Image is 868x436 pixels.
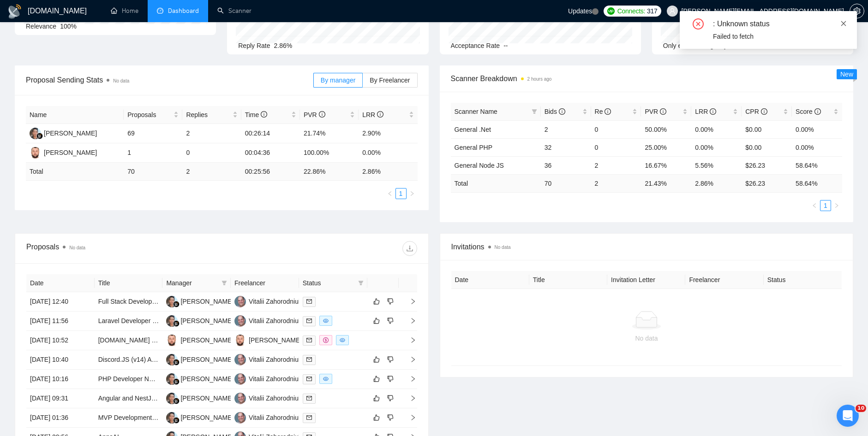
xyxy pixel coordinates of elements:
[306,376,312,382] span: mail
[850,7,864,15] a: setting
[373,375,380,383] span: like
[95,370,163,389] td: PHP Developer Needed for PDF Barcode Extraction Script
[340,337,345,343] span: eye
[356,276,365,290] span: filter
[26,106,124,124] th: Name
[693,18,704,29] span: close-circle
[306,318,312,324] span: mail
[359,124,417,143] td: 2.90%
[503,42,508,49] span: --
[95,331,163,350] td: ASP.NET Developer
[274,42,293,49] span: 2.86%
[831,200,842,211] li: Next Page
[660,108,666,115] span: info-circle
[173,378,180,385] img: gigradar-bm.png
[30,129,97,136] a: TH[PERSON_NAME]
[321,77,355,84] span: By manager
[249,354,302,365] div: Vitalii Zahorodniuk
[168,7,199,15] span: Dashboard
[645,108,666,115] span: PVR
[26,292,95,312] td: [DATE] 12:40
[409,191,415,196] span: right
[568,7,592,15] span: Updates
[182,163,241,181] td: 2
[95,274,163,292] th: Title
[605,108,611,115] span: info-circle
[761,108,767,115] span: info-circle
[26,74,313,86] span: Proposal Sending Stats
[98,336,181,344] a: [DOMAIN_NAME] Developer
[402,356,416,363] span: right
[166,394,233,401] a: TH[PERSON_NAME]
[166,412,178,424] img: TH
[792,120,842,138] td: 0.00%
[607,271,685,289] th: Invitation Letter
[306,357,312,362] span: mail
[820,200,831,211] li: 1
[371,315,382,326] button: like
[641,174,691,192] td: 21.43 %
[451,241,842,253] span: Invitations
[234,335,246,346] img: ST
[30,147,41,159] img: ST
[541,156,591,174] td: 36
[529,271,607,289] th: Title
[180,374,233,384] div: [PERSON_NAME]
[234,355,302,363] a: VZVitalii Zahorodniuk
[124,106,182,124] th: Proposals
[362,111,383,118] span: LRR
[742,156,792,174] td: $26.23
[384,188,395,199] li: Previous Page
[371,373,382,384] button: like
[304,111,325,118] span: PVR
[641,156,691,174] td: 16.67%
[249,393,302,403] div: Vitalii Zahorodniuk
[796,108,820,115] span: Score
[26,408,95,428] td: [DATE] 01:36
[387,356,394,363] span: dislike
[455,108,497,115] span: Scanner Name
[373,356,380,363] span: like
[850,7,864,15] span: setting
[300,143,359,163] td: 100.00%
[26,370,95,389] td: [DATE] 10:16
[98,375,266,383] a: PHP Developer Needed for PDF Barcode Extraction Script
[245,111,267,118] span: Time
[234,394,302,401] a: VZVitalii Zahorodniuk
[371,393,382,404] button: like
[691,120,742,138] td: 0.00%
[451,174,541,192] td: Total
[359,163,417,181] td: 2.86 %
[323,318,329,324] span: eye
[385,393,396,404] button: dislike
[809,200,820,211] button: left
[402,395,416,401] span: right
[669,8,676,14] span: user
[306,395,312,401] span: mail
[691,156,742,174] td: 5.56%
[371,296,382,307] button: like
[373,414,380,421] span: like
[234,296,246,307] img: VZ
[591,138,641,156] td: 0
[384,188,395,199] button: left
[166,393,178,404] img: TH
[127,110,172,120] span: Proposals
[691,138,742,156] td: 0.00%
[541,138,591,156] td: 32
[166,375,233,382] a: TH[PERSON_NAME]
[530,105,539,118] span: filter
[98,414,276,421] a: MVP Development for a Lite CRM System for Fabric Factories
[742,174,792,192] td: $ 26.23
[26,350,95,370] td: [DATE] 10:40
[402,298,416,305] span: right
[98,298,234,305] a: Full Stack Developer Needed for MERN Project
[840,71,853,78] span: New
[231,274,299,292] th: Freelancer
[387,375,394,383] span: dislike
[300,124,359,143] td: 21.74%
[323,337,329,343] span: dollar
[300,163,359,181] td: 22.86 %
[30,148,97,156] a: ST[PERSON_NAME]
[607,7,615,15] img: upwork-logo.png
